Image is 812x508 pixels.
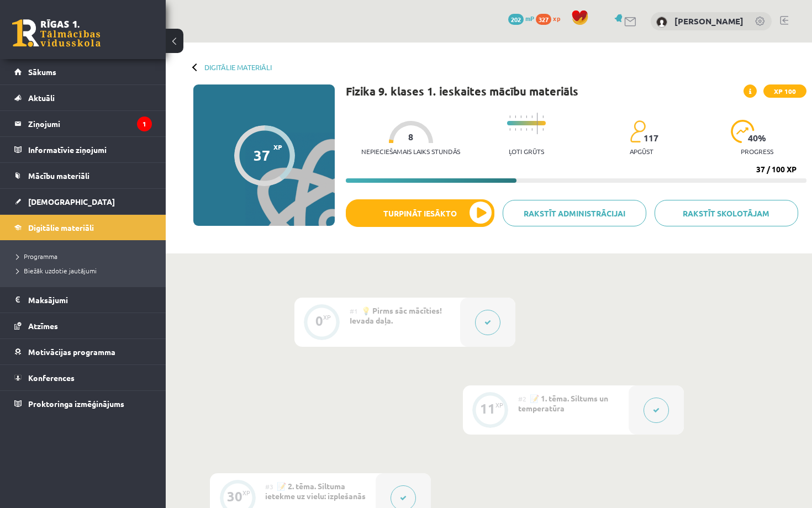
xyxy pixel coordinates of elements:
[526,128,527,131] img: icon-short-line-57e1e144782c952c97e751825c79c345078a6d821885a25fce030b3d8c18986b.svg
[28,93,55,103] span: Aktuāli
[323,314,331,320] div: XP
[408,132,413,142] span: 8
[525,14,534,23] span: mP
[346,84,578,98] h1: Fizika 9. klases 1. ieskaites mācību materiāls
[520,115,521,118] img: icon-short-line-57e1e144782c952c97e751825c79c345078a6d821885a25fce030b3d8c18986b.svg
[536,14,566,23] a: 327 xp
[14,365,152,390] a: Konferences
[14,391,152,416] a: Proktoringa izmēģinājums
[28,223,94,232] span: Digitālie materiāli
[509,115,510,118] img: icon-short-line-57e1e144782c952c97e751825c79c345078a6d821885a25fce030b3d8c18986b.svg
[361,147,460,155] p: Nepieciešamais laiks stundās
[28,287,152,313] legend: Maksājumi
[508,14,534,23] a: 202 mP
[655,200,798,226] a: Rakstīt skolotājam
[28,111,152,136] legend: Ziņojumi
[480,404,495,414] div: 11
[531,115,532,118] img: icon-short-line-57e1e144782c952c97e751825c79c345078a6d821885a25fce030b3d8c18986b.svg
[542,115,544,118] img: icon-short-line-57e1e144782c952c97e751825c79c345078a6d821885a25fce030b3d8c18986b.svg
[644,133,658,143] span: 117
[273,143,282,151] span: XP
[227,491,242,501] div: 30
[346,199,494,227] button: Turpināt iesākto
[503,200,646,226] a: Rakstīt administrācijai
[17,251,155,261] a: Programma
[28,399,124,409] span: Proktoringa izmēģinājums
[656,17,667,28] img: Valts Skujiņš
[495,402,503,408] div: XP
[674,15,744,27] a: [PERSON_NAME]
[509,128,510,131] img: icon-short-line-57e1e144782c952c97e751825c79c345078a6d821885a25fce030b3d8c18986b.svg
[265,482,273,491] span: #3
[28,321,58,331] span: Atzīmes
[350,305,442,325] span: 💡 Pirms sāc mācīties! Ievada daļa.
[254,147,270,163] div: 37
[14,85,152,110] a: Aktuāli
[204,63,272,71] a: Digitālie materiāli
[28,67,56,77] span: Sākums
[515,115,516,118] img: icon-short-line-57e1e144782c952c97e751825c79c345078a6d821885a25fce030b3d8c18986b.svg
[748,133,767,143] span: 40 %
[536,14,551,25] span: 327
[14,163,152,188] a: Mācību materiāli
[12,19,101,47] a: Rīgas 1. Tālmācības vidusskola
[509,147,544,155] p: Ļoti grūts
[14,111,152,136] a: Ziņojumi1
[518,394,526,403] span: #2
[763,84,806,98] span: XP 100
[520,128,521,131] img: icon-short-line-57e1e144782c952c97e751825c79c345078a6d821885a25fce030b3d8c18986b.svg
[28,347,115,357] span: Motivācijas programma
[17,266,155,276] a: Biežāk uzdotie jautājumi
[265,481,366,501] span: 📝 2. tēma. Siltuma ietekme uz vielu: izplešanās
[508,14,524,25] span: 202
[14,59,152,84] a: Sākums
[28,197,115,207] span: [DEMOGRAPHIC_DATA]
[28,137,152,162] legend: Informatīvie ziņojumi
[630,120,646,143] img: students-c634bb4e5e11cddfef0936a35e636f08e4e9abd3cc4e673bd6f9a4125e45ecb1.svg
[14,287,152,313] a: Maksājumi
[741,147,773,155] p: progress
[526,115,527,118] img: icon-short-line-57e1e144782c952c97e751825c79c345078a6d821885a25fce030b3d8c18986b.svg
[14,215,152,240] a: Digitālie materiāli
[518,393,608,413] span: 📝 1. tēma. Siltums un temperatūra
[537,113,538,134] img: icon-long-line-d9ea69661e0d244f92f715978eff75569469978d946b2353a9bb055b3ed8787d.svg
[315,316,323,326] div: 0
[350,306,358,315] span: #1
[515,128,516,131] img: icon-short-line-57e1e144782c952c97e751825c79c345078a6d821885a25fce030b3d8c18986b.svg
[14,313,152,338] a: Atzīmes
[14,189,152,214] a: [DEMOGRAPHIC_DATA]
[731,120,755,143] img: icon-progress-161ccf0a02000e728c5f80fcf4c31c7af3da0e1684b2b1d7c360e028c24a22f1.svg
[531,128,532,131] img: icon-short-line-57e1e144782c952c97e751825c79c345078a6d821885a25fce030b3d8c18986b.svg
[630,147,653,155] p: apgūst
[28,373,75,383] span: Konferences
[242,490,250,496] div: XP
[14,137,152,162] a: Informatīvie ziņojumi
[553,14,560,23] span: xp
[14,339,152,364] a: Motivācijas programma
[17,252,57,261] span: Programma
[542,128,544,131] img: icon-short-line-57e1e144782c952c97e751825c79c345078a6d821885a25fce030b3d8c18986b.svg
[28,171,89,181] span: Mācību materiāli
[137,117,152,131] i: 1
[17,266,97,275] span: Biežāk uzdotie jautājumi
